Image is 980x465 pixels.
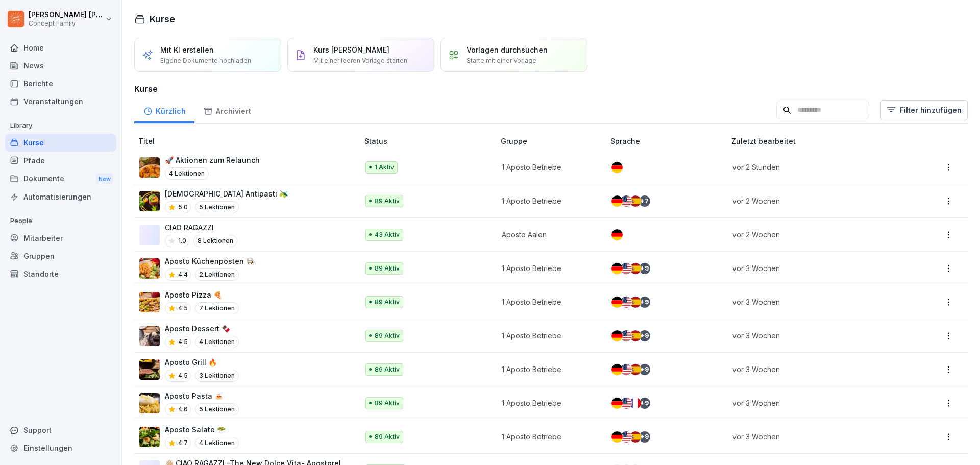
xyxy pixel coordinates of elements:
[639,364,650,375] div: + 9
[467,56,536,65] p: Starte mit einer Vorlage
[630,330,641,341] img: es.svg
[5,265,116,283] a: Standorte
[29,20,103,27] p: Concept Family
[139,157,160,178] img: nh83jc8locs0epsqbntbfijs.png
[621,330,632,341] img: us.svg
[502,297,594,307] p: 1 Aposto Betriebe
[5,117,116,134] p: Library
[502,330,594,341] p: 1 Aposto Betriebe
[467,44,548,55] p: Vorlagen durchsuchen
[621,263,632,274] img: us.svg
[611,195,623,207] img: de.svg
[193,235,237,247] p: 8 Lektionen
[5,229,116,247] a: Mitarbeiter
[880,100,968,120] button: Filter hinzufügen
[375,264,400,273] p: 89 Aktiv
[732,263,895,274] p: vor 3 Wochen
[630,431,641,443] img: es.svg
[732,398,895,408] p: vor 3 Wochen
[611,330,623,341] img: de.svg
[611,162,623,173] img: de.svg
[502,431,594,442] p: 1 Aposto Betriebe
[5,421,116,439] div: Support
[630,364,641,375] img: es.svg
[639,431,650,443] div: + 9
[165,222,237,233] p: CIAO RAGAZZI
[630,297,641,308] img: es.svg
[165,167,209,180] p: 4 Lektionen
[630,398,641,409] img: fr.svg
[139,191,160,211] img: ysm8inu6d9jjl68d9x16nxcw.png
[160,44,214,55] p: Mit KI erstellen
[165,155,260,165] p: 🚀 Aktionen zum Relaunch
[732,431,895,442] p: vor 3 Wochen
[5,75,116,92] a: Berichte
[138,136,360,146] p: Titel
[621,195,632,207] img: us.svg
[621,398,632,409] img: us.svg
[139,359,160,380] img: h9sh8yxpx5gzl0yzs9rinjv7.png
[621,364,632,375] img: us.svg
[178,270,188,279] p: 4.4
[639,297,650,308] div: + 9
[732,330,895,341] p: vor 3 Wochen
[139,326,160,346] img: rj0yud9yw1p9s21ly90334le.png
[611,431,623,443] img: de.svg
[165,188,288,199] p: [DEMOGRAPHIC_DATA] Antipasti 🫒
[621,431,632,443] img: us.svg
[375,298,400,307] p: 89 Aktiv
[502,364,594,375] p: 1 Aposto Betriebe
[150,12,175,26] h1: Kurse
[195,336,239,348] p: 4 Lektionen
[5,134,116,152] a: Kurse
[178,236,186,246] p: 1.0
[139,393,160,413] img: aa05vvnm2qz7p7s0pbe0pvys.png
[165,357,239,368] p: Aposto Grill 🔥
[375,365,400,374] p: 89 Aktiv
[502,162,594,173] p: 1 Aposto Betriebe
[195,437,239,449] p: 4 Lektionen
[5,188,116,206] a: Automatisierungen
[639,330,650,341] div: + 9
[29,11,103,19] p: [PERSON_NAME] [PERSON_NAME]
[611,263,623,274] img: de.svg
[731,136,908,146] p: Zuletzt bearbeitet
[375,331,400,340] p: 89 Aktiv
[139,427,160,447] img: def36z2mzvea4bkfjzuq0ax3.png
[639,263,650,274] div: + 9
[5,169,116,188] div: Dokumente
[639,195,650,207] div: + 7
[621,297,632,308] img: us.svg
[732,229,895,240] p: vor 2 Wochen
[178,371,188,380] p: 4.5
[5,57,116,75] div: News
[375,163,394,172] p: 1 Aktiv
[375,432,400,442] p: 89 Aktiv
[195,201,239,213] p: 5 Lektionen
[134,97,194,123] a: Kürzlich
[5,39,116,57] a: Home
[5,247,116,265] div: Gruppen
[502,263,594,274] p: 1 Aposto Betriebe
[610,136,727,146] p: Sprache
[364,136,497,146] p: Status
[5,439,116,457] a: Einstellungen
[732,297,895,307] p: vor 3 Wochen
[195,370,239,382] p: 3 Lektionen
[732,162,895,173] p: vor 2 Stunden
[139,258,160,279] img: ecowexwi71w3cb2kgh26fc24.png
[502,229,594,240] p: Aposto Aalen
[639,398,650,409] div: + 9
[732,364,895,375] p: vor 3 Wochen
[630,195,641,207] img: es.svg
[5,92,116,110] a: Veranstaltungen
